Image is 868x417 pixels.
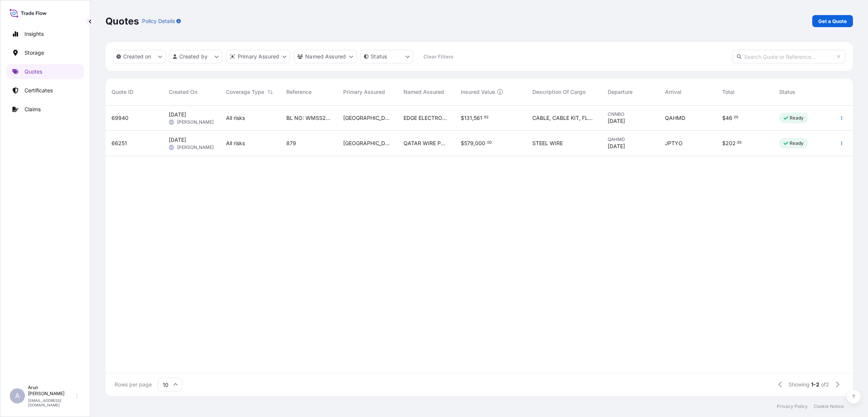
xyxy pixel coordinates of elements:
span: BL NO: WMSS25090700 [286,114,332,122]
span: 131 [464,115,472,121]
span: 561 [474,115,482,121]
span: 00 [487,141,492,144]
a: Cookie Notice [814,403,844,409]
span: Coverage Type [226,88,264,96]
span: . [736,141,737,144]
span: CABLE, CABLE KIT, FLAT PANEL DISPLAY MODULE LED DISPLAY CONTROL CARD, LED MODULE CONTROLLER, POWE... [532,114,596,122]
span: . [486,141,487,144]
span: [GEOGRAPHIC_DATA] [343,140,391,147]
span: $ [461,115,464,121]
span: . [483,116,484,119]
span: $ [461,141,464,146]
span: , [472,115,474,121]
span: QAHMD [608,136,653,143]
span: Primary Assured [343,88,385,96]
span: $ [722,115,726,121]
span: Description Of Cargo [532,88,585,96]
p: Named Assured [305,53,346,60]
span: QAHMD [665,114,685,122]
span: 579 [464,141,474,146]
p: Quotes [105,15,139,27]
span: [PERSON_NAME] [177,119,214,125]
span: Arrival [665,88,682,96]
span: All risks [226,140,245,147]
button: createdOn Filter options [113,50,166,63]
p: Clear Filters [423,53,453,60]
a: Quotes [6,64,84,79]
a: Privacy Policy [777,403,808,409]
span: Reference [286,88,312,96]
span: , [474,141,475,146]
p: Policy Details [142,17,175,25]
span: AR [169,118,173,126]
span: 05 [734,116,738,119]
span: 1-2 [811,381,819,388]
span: A [15,392,20,400]
span: 92 [484,116,489,119]
span: Showing [789,381,810,388]
span: [GEOGRAPHIC_DATA] [343,114,391,122]
span: [PERSON_NAME] [177,144,214,150]
p: Arun [PERSON_NAME] [28,385,75,397]
span: [DATE] [608,143,625,150]
span: 202 [726,141,736,146]
span: STEEL WIRE [532,140,563,147]
span: [DATE] [608,117,625,125]
p: Created by [179,53,208,60]
p: Get a Quote [818,17,847,25]
span: AR [169,144,173,151]
span: Created On [169,88,197,96]
p: Primary Assured [238,53,279,60]
button: createdBy Filter options [170,50,222,63]
span: [DATE] [169,136,186,144]
span: of 2 [821,381,829,388]
p: Certificates [24,87,53,94]
button: certificateStatus Filter options [361,50,413,63]
span: Named Assured [403,88,444,96]
p: [EMAIL_ADDRESS][DOMAIN_NAME] [28,398,75,407]
a: Storage [6,45,84,60]
a: Certificates [6,83,84,98]
span: Rows per page [115,381,152,388]
span: All risks [226,114,245,122]
span: Total [722,88,735,96]
button: Sort [266,87,275,97]
span: Status [779,88,795,96]
button: cargoOwner Filter options [294,50,357,63]
span: 000 [475,141,485,146]
span: Departure [608,88,633,96]
span: 879 [286,140,296,147]
a: Get a Quote [812,15,853,27]
span: 46 [726,115,732,121]
p: Created on [123,53,151,60]
span: 69940 [112,114,128,122]
span: Insured Value [461,88,495,96]
p: Status [371,53,387,60]
button: distributor Filter options [226,50,290,63]
p: Insights [24,30,44,38]
a: Claims [6,102,84,117]
button: Clear Filters [417,51,459,63]
span: CNNBO [608,111,653,117]
span: QATAR WIRE PRODUCTS CO LLC [403,140,449,147]
span: $ [722,141,726,146]
span: Quote ID [112,88,133,96]
p: Ready [790,115,804,121]
a: Insights [6,26,84,41]
span: 65 [737,141,742,144]
p: Claims [24,106,41,113]
p: Ready [790,140,804,146]
span: EDGE ELECTRONICS TRADING LLC [403,114,449,122]
span: 66251 [112,140,127,147]
input: Search Quote or Reference... [732,50,845,63]
span: . [732,116,734,119]
p: Quotes [24,68,42,75]
span: [DATE] [169,111,186,118]
p: Storage [24,49,44,57]
span: JPTYO [665,140,683,147]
